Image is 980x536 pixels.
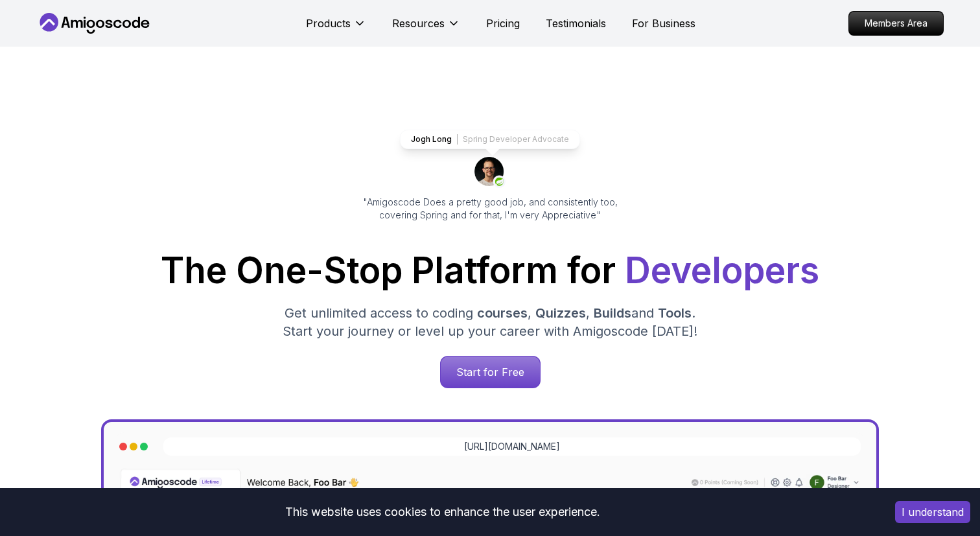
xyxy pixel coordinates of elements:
[10,498,876,526] div: This website uses cookies to enhance the user experience.
[306,16,351,31] p: Products
[411,134,452,145] p: Jogh Long
[441,356,540,388] p: Start for Free
[895,501,970,523] button: Accept cookies
[306,16,366,41] button: Products
[632,16,695,31] a: For Business
[849,12,943,35] p: Members Area
[625,249,819,292] span: Developers
[594,305,631,321] span: Builds
[486,16,520,31] a: Pricing
[345,196,635,222] p: "Amigoscode Does a pretty good job, and consistently too, covering Spring and for that, I'm very ...
[392,16,460,41] button: Resources
[47,253,933,288] h1: The One-Stop Platform for
[392,16,445,31] p: Resources
[658,305,692,321] span: Tools
[440,356,541,388] a: Start for Free
[464,440,560,453] a: [URL][DOMAIN_NAME]
[477,305,528,321] span: courses
[546,16,606,31] a: Testimonials
[848,11,944,36] a: Members Area
[535,305,586,321] span: Quizzes
[474,157,506,188] img: josh long
[272,304,708,340] p: Get unlimited access to coding , , and . Start your journey or level up your career with Amigosco...
[463,134,569,145] p: Spring Developer Advocate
